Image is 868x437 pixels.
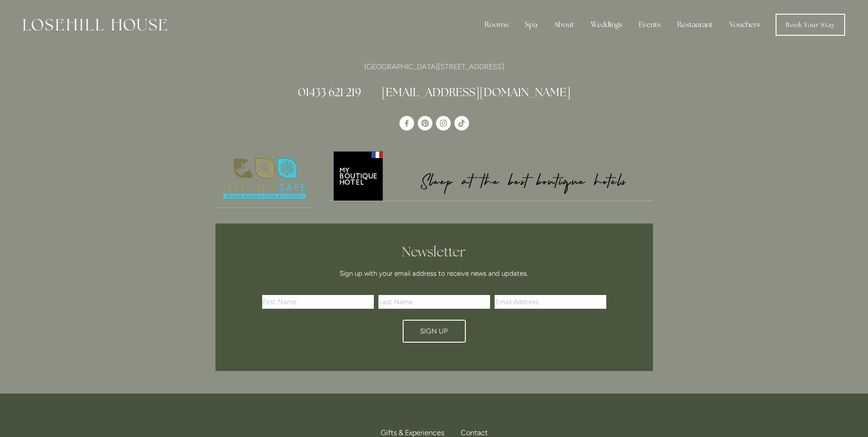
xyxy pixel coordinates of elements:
div: Rooms [477,16,516,34]
a: 01433 621 219 [298,85,361,99]
img: Nature's Safe - Logo [216,150,313,208]
span: Sign Up [420,327,448,335]
p: Sign up with your email address to receive news and updates. [265,268,603,279]
div: Spa [518,16,545,34]
a: My Boutique Hotel - Logo [329,150,653,201]
div: Restaurant [670,16,720,34]
h2: Newsletter [265,244,603,260]
a: Instagram [436,116,451,131]
div: About [546,16,582,34]
img: My Boutique Hotel - Logo [329,150,653,201]
a: Pinterest [418,116,432,131]
button: Sign Up [403,320,466,343]
input: Last Name [378,295,490,309]
a: Losehill House Hotel & Spa [399,116,414,131]
a: [EMAIL_ADDRESS][DOMAIN_NAME] [382,85,571,99]
p: [GEOGRAPHIC_DATA][STREET_ADDRESS] [216,60,653,73]
input: Email Address [495,295,606,309]
a: Vouchers [722,16,767,34]
a: Nature's Safe - Logo [216,150,313,208]
div: Weddings [583,16,630,34]
span: Gifts & Experiences [381,428,444,437]
img: Losehill House [23,19,167,31]
input: First Name [262,295,374,309]
a: Book Your Stay [776,14,845,36]
a: TikTok [454,116,469,131]
div: Events [631,16,668,34]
